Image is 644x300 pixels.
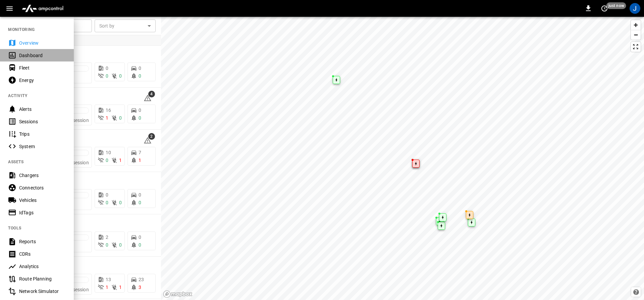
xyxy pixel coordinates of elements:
[19,209,66,216] div: IdTags
[19,65,66,71] div: Fleet
[19,184,66,191] div: Connectors
[19,52,66,59] div: Dashboard
[19,143,66,150] div: System
[19,275,66,282] div: Route Planning
[630,3,640,14] div: profile-icon
[19,40,66,46] div: Overview
[19,118,66,125] div: Sessions
[19,77,66,84] div: Energy
[19,238,66,245] div: Reports
[19,197,66,204] div: Vehicles
[19,2,66,15] img: ampcontrol.io logo
[19,251,66,257] div: CDRs
[606,2,626,9] span: just now
[19,172,66,179] div: Chargers
[599,3,610,14] button: set refresh interval
[19,131,66,137] div: Trips
[19,288,66,295] div: Network Simulator
[19,106,66,113] div: Alerts
[19,263,66,270] div: Analytics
